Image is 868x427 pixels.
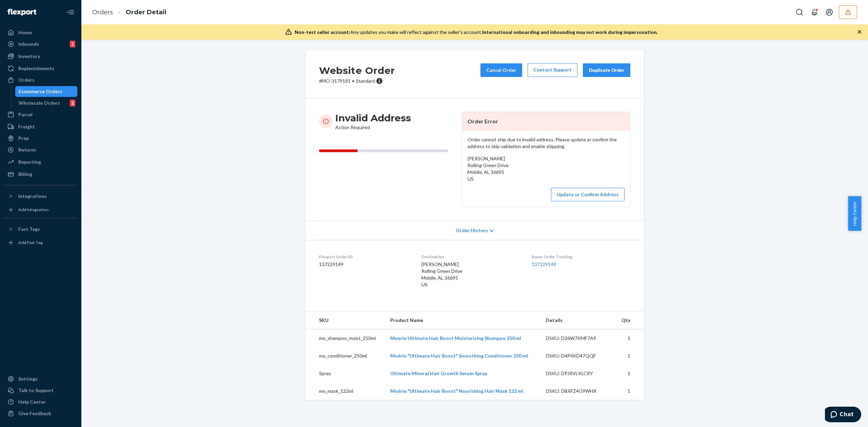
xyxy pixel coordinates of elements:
[4,191,77,202] button: Integrations
[18,53,40,60] div: Inventory
[4,39,77,49] a: Inbounds1
[615,365,644,382] td: 1
[615,347,644,365] td: 1
[319,254,411,260] dt: Flexport Order ID
[87,2,172,22] ol: breadcrumbs
[615,329,644,347] td: 1
[4,63,77,74] a: Replenishments
[7,9,36,16] img: Flexport logo
[482,29,658,35] span: International onboarding and inbounding may not work during impersonation.
[92,8,113,16] a: Orders
[305,365,385,382] td: Spray
[468,136,625,150] p: Order cannot ship due to invalid address. Please update or confirm the address to skip validation...
[462,112,630,131] header: Order Error
[18,77,35,83] div: Orders
[19,88,62,95] div: Ecommerce Orders
[4,396,77,407] a: Help Center
[4,385,77,396] button: Talk to Support
[356,78,375,84] span: Standard
[848,196,861,231] button: Help Center
[319,261,411,268] dd: 137229149
[4,27,77,38] a: Home
[18,135,29,142] div: Prep
[18,410,51,417] div: Give Feedback
[18,207,48,212] div: Add Integration
[18,41,39,47] div: Inbounds
[18,226,40,232] div: Fast Tags
[319,63,395,78] h2: Website Order
[4,121,77,132] a: Freight
[615,382,644,400] td: 1
[4,373,77,384] a: Settings
[823,5,836,19] button: Open account menu
[615,311,644,329] th: Qty
[70,41,75,47] div: 1
[4,169,77,180] a: Billing
[532,261,556,267] a: 137229149
[4,408,77,419] button: Give Feedback
[583,63,630,77] button: Duplicate Order
[18,171,32,178] div: Billing
[532,254,630,260] dt: Buyer Order Tracking
[15,86,78,97] a: Ecommerce Orders
[64,5,77,19] button: Close Navigation
[540,311,615,329] th: Details
[319,78,395,84] p: # MO-3179181
[546,370,610,377] div: DSKU: DPJRVLKLCRY
[4,224,77,235] button: Fast Tags
[793,5,806,19] button: Open Search Box
[390,353,528,359] a: Moérie "Ultimate Hair Boost" Smoothing Conditioner 250 ml
[295,29,658,36] div: Any updates you make will reflect against the seller's account.
[551,188,625,201] button: Update or Confirm Address
[305,311,385,329] th: SKU
[4,51,77,62] a: Inventory
[4,133,77,144] a: Prep
[480,63,522,77] button: Cancel Order
[70,100,75,106] div: 1
[468,156,509,182] span: [PERSON_NAME] Rolling Green Drive Mobile, AL 36695 US
[4,144,77,155] a: Returns
[15,98,78,108] a: Wholesale Orders1
[390,335,521,341] a: Moerie Ultimate Hair Boost Moisturizing Shampoo 250 ml
[18,111,33,118] div: Parcel
[305,382,385,400] td: mo_mask_122ml
[335,112,411,124] h3: Invalid Address
[4,75,77,85] a: Orders
[528,63,577,77] a: Contact Support
[18,146,36,153] div: Returns
[18,193,47,200] div: Integrations
[385,311,540,329] th: Product Name
[18,387,54,394] div: Talk to Support
[335,112,411,131] div: Action Required
[546,352,610,359] div: DSKU: D4P4KD47QQF
[18,29,32,36] div: Home
[421,261,462,287] span: [PERSON_NAME] Rolling Green Drive Mobile, AL 36695 US
[4,157,77,167] a: Reporting
[19,100,60,106] div: Wholesale Orders
[421,254,520,260] dt: Destination
[126,8,166,16] a: Order Detail
[305,347,385,365] td: mo_conditioner_250ml
[18,159,41,165] div: Reporting
[18,123,35,130] div: Freight
[18,240,43,245] div: Add Fast Tag
[305,329,385,347] td: mo_shampoo_moist_250ml
[825,407,861,424] iframe: Opens a widget where you can chat to one of our agents
[4,109,77,120] a: Parcel
[18,375,38,382] div: Settings
[456,227,488,234] span: Order History
[546,335,610,342] div: DSKU: D26W7KMF7A9
[295,29,350,35] span: Non-test seller account:
[390,388,523,394] a: Moérie "Ultimate Hair Boost" Nourishing Hair Mask 122 ml
[390,370,487,376] a: Ultimate Mineral Hair Growth Serum Spray
[546,388,610,394] div: DSKU: DBXFZ4G9WHX
[18,399,46,405] div: Help Center
[18,65,54,72] div: Replenishments
[4,237,77,248] a: Add Fast Tag
[808,5,821,19] button: Open notifications
[589,67,625,74] div: Duplicate Order
[4,204,77,215] a: Add Integration
[352,78,354,84] span: •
